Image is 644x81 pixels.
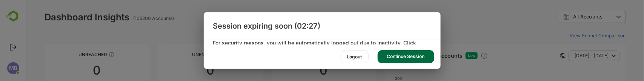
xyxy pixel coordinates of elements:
div: These accounts have not been engaged with for a defined time period [82,52,88,58]
text: 200 [369,76,375,81]
div: Discover new ICP-fit accounts showing engagement — via intent surges, anonymous website visits, L... [454,52,462,60]
ag: (105200 Accounts) [107,15,150,21]
div: Continue Session [378,50,434,63]
div: 0 [245,64,350,76]
span: All Accounts [547,14,576,20]
div: These accounts have not shown enough engagement and need nurturing [196,52,202,58]
div: Unreached [18,52,123,57]
div: Session expiring soon (02:27) [204,12,440,40]
div: This card does not support filter and segments [534,53,539,58]
span: New [441,53,449,58]
div: Aware [245,52,350,57]
div: 0 [132,64,236,76]
button: [DATE] - [DATE] [542,50,593,61]
div: Dashboard Insights [18,12,103,23]
div: Logout [341,50,369,63]
div: These accounts have just entered the buying cycle and need further nurturing [303,52,309,58]
div: For security reasons, you will be automatically logged out due to inactivity. Click on below if y... [204,40,440,53]
span: [DATE] - [DATE] [548,51,582,61]
div: Unengaged [132,52,236,57]
div: 0 [18,64,123,76]
button: View Funnel Comparison [540,29,599,41]
div: All Accounts [532,10,599,24]
a: 191Net New Accounts [380,52,436,59]
div: All Accounts [537,14,587,20]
